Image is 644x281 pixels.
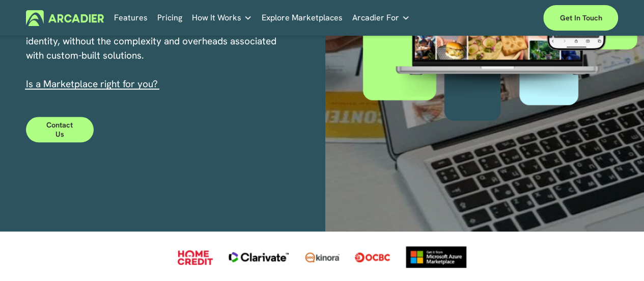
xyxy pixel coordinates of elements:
a: Features [114,10,148,26]
a: Get in touch [543,5,618,31]
a: folder dropdown [192,10,252,26]
a: Pricing [157,10,182,26]
div: Widget de chat [593,232,644,281]
a: s a Marketplace right for you? [29,78,158,90]
a: folder dropdown [352,10,410,26]
img: Arcadier [26,10,104,26]
span: How It Works [192,11,241,25]
span: Arcadier For [352,11,399,25]
a: Contact Us [26,117,94,142]
iframe: Chat Widget [593,232,644,281]
span: I [26,78,158,90]
a: Explore Marketplaces [262,10,343,26]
